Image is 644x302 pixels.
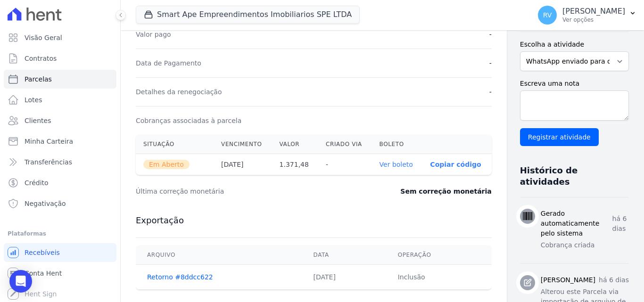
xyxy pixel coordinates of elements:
[136,116,241,125] dt: Cobranças associadas à parcela
[302,265,387,290] td: [DATE]
[562,7,625,16] p: [PERSON_NAME]
[25,95,42,105] span: Lotes
[318,135,372,154] th: Criado via
[4,111,116,130] a: Clientes
[4,194,116,213] a: Negativação
[530,2,644,28] button: RV [PERSON_NAME] Ver opções
[387,265,492,290] td: Inclusão
[489,58,492,68] dd: -
[136,30,171,39] dt: Valor pago
[25,54,57,63] span: Contratos
[272,154,318,175] th: 1.371,48
[136,87,222,97] dt: Detalhes da renegociação
[4,153,116,171] a: Transferências
[25,137,73,146] span: Minha Carteira
[520,128,599,146] input: Registrar atividade
[136,215,492,226] h3: Exportação
[543,12,552,18] span: RV
[489,30,492,39] dd: -
[387,245,492,265] th: Operação
[214,154,272,175] th: [DATE]
[272,135,318,154] th: Valor
[136,135,214,154] th: Situação
[430,161,481,168] button: Copiar código
[541,209,612,238] h3: Gerado automaticamente pelo sistema
[136,58,201,68] dt: Data de Pagamento
[25,116,51,125] span: Clientes
[25,199,66,208] span: Negativação
[143,160,190,169] span: Em Aberto
[562,16,625,24] p: Ver opções
[541,240,629,250] p: Cobrança criada
[4,28,116,47] a: Visão Geral
[4,70,116,89] a: Parcelas
[214,135,272,154] th: Vencimento
[520,79,629,89] label: Escreva uma nota
[380,161,413,168] a: Ver boleto
[4,264,116,283] a: Conta Hent
[25,33,62,42] span: Visão Geral
[4,132,116,151] a: Minha Carteira
[8,228,113,239] div: Plataformas
[4,49,116,68] a: Contratos
[25,178,49,188] span: Crédito
[136,6,360,24] button: Smart Ape Empreendimentos Imobiliarios SPE LTDA
[4,243,116,262] a: Recebíveis
[302,245,387,265] th: Data
[612,214,629,234] p: há 6 dias
[4,173,116,192] a: Crédito
[520,40,629,49] label: Escolha a atividade
[25,74,52,84] span: Parcelas
[400,187,491,196] dd: Sem correção monetária
[147,273,213,281] a: Retorno #8ddcc622
[4,90,116,109] a: Lotes
[372,135,423,154] th: Boleto
[25,248,60,257] span: Recebíveis
[136,187,346,196] dt: Última correção monetária
[25,269,62,278] span: Conta Hent
[136,245,302,265] th: Arquivo
[25,157,72,167] span: Transferências
[9,270,32,293] div: Open Intercom Messenger
[489,87,492,97] dd: -
[541,275,595,285] h3: [PERSON_NAME]
[599,275,629,285] p: há 6 dias
[520,165,621,188] h3: Histórico de atividades
[318,154,372,175] th: -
